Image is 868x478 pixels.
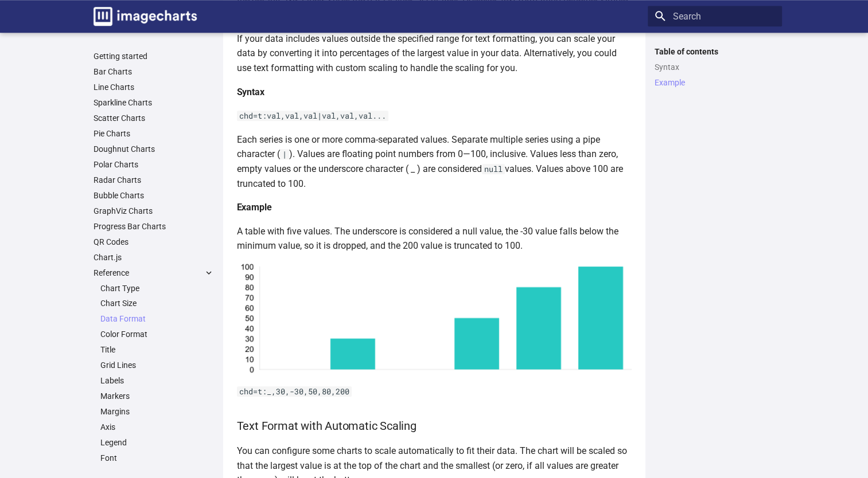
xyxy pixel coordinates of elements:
p: If your data includes values outside the specified range for text formatting, you can scale your ... [237,32,632,76]
code: chd=t:_,30,-30,50,80,200 [237,386,352,397]
img: logo [94,7,197,26]
label: Reference [94,268,214,278]
code: | [280,149,289,159]
a: Legend [100,437,214,448]
a: Syntax [655,62,775,72]
a: Color Format [100,329,214,339]
a: Font [100,453,214,463]
a: Grid Lines [100,360,214,370]
a: Image-Charts documentation [89,2,201,30]
label: Table of contents [648,46,782,57]
h4: Example [237,200,632,215]
a: Axis [100,422,214,432]
a: Line Charts [94,82,214,92]
a: Title [100,344,214,355]
a: Scatter Charts [94,113,214,123]
a: Getting started [94,51,214,61]
a: QR Codes [94,237,214,247]
a: Margins [100,406,214,417]
a: GraphViz Charts [94,206,214,216]
a: Sparkline Charts [94,97,214,108]
a: Data Format [100,314,214,324]
code: chd=t:val,val,val|val,val,val... [237,111,388,121]
input: Search [648,6,782,26]
a: Doughnut Charts [94,144,214,154]
h4: Syntax [237,85,632,100]
a: Chart Size [100,298,214,308]
code: null [482,164,505,174]
a: Progress Bar Charts [94,221,214,232]
a: Example [655,77,775,88]
nav: Table of contents [648,46,782,88]
a: Labels [100,375,214,386]
a: Bar Charts [94,66,214,77]
a: Radar Charts [94,175,214,185]
p: Each series is one or more comma-separated values. Separate multiple series using a pipe characte... [237,132,632,191]
h3: Text Format with Automatic Scaling [237,417,632,434]
a: Bubble Charts [94,190,214,201]
a: Chart Type [100,283,214,293]
a: Pie Charts [94,128,214,139]
p: A table with five values. The underscore is considered a null value, the -30 value falls below th... [237,224,632,253]
a: Polar Charts [94,159,214,170]
a: Chart.js [94,252,214,262]
a: Markers [100,391,214,401]
img: static bar chart [237,262,632,375]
